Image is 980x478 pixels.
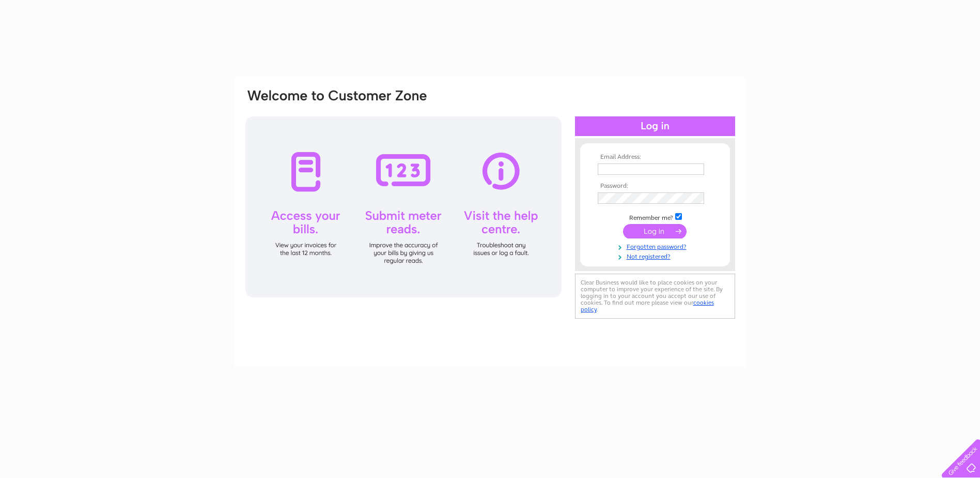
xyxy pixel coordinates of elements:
[595,183,715,190] th: Password:
[575,274,735,319] div: Clear Business would like to place cookies on your computer to improve your experience of the sit...
[595,212,715,222] td: Remember me?
[595,154,715,161] th: Email Address:
[598,241,715,251] a: Forgotten password?
[581,299,714,313] a: cookies policy
[623,224,687,238] input: Submit
[598,251,715,261] a: Not registered?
